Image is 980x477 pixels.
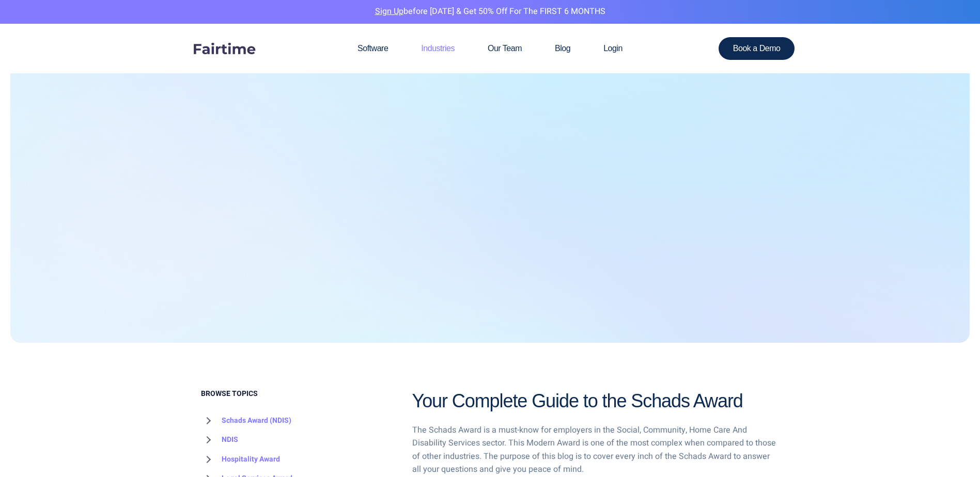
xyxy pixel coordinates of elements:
a: Sign Up [375,5,403,18]
a: Book a Demo [719,37,795,60]
a: Hospitality Award [201,450,280,469]
p: The Schads Award is a must-know for employers in the Social, Community, Home Care And Disability ... [412,424,780,476]
a: Blog [538,24,587,73]
a: Schads Award (NDIS) [201,411,291,431]
a: NDIS [201,430,238,450]
a: Industries [405,24,471,73]
span: Book a Demo [733,44,781,53]
p: before [DATE] & Get 50% Off for the FIRST 6 MONTHS [8,5,972,19]
a: Software [341,24,405,73]
h2: Your Complete Guide to the Schads Award [412,389,780,414]
a: Login [587,24,639,73]
a: Our Team [471,24,538,73]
